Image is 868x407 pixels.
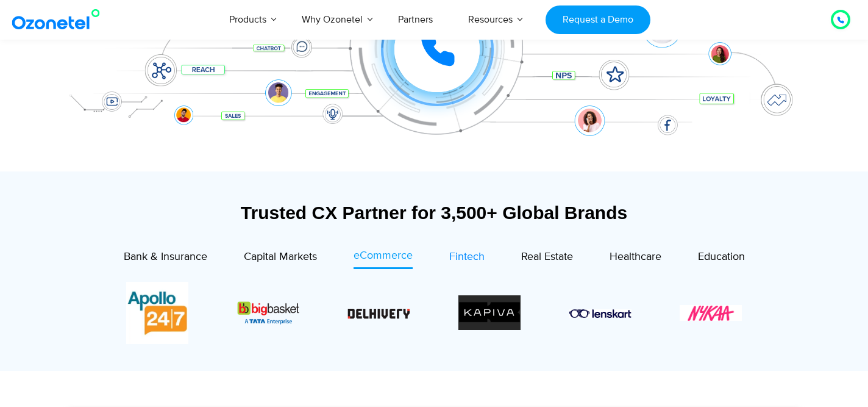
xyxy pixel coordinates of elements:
span: Bank & Insurance [124,250,207,264]
a: Education [698,248,745,269]
div: Image Carousel [126,282,742,344]
span: Capital Markets [244,250,317,264]
a: Capital Markets [244,248,317,269]
a: Fintech [449,248,485,269]
a: eCommerce [354,248,413,269]
span: Education [698,250,745,264]
a: Healthcare [610,248,661,269]
a: Real Estate [521,248,573,269]
a: Bank & Insurance [124,248,207,269]
a: Request a Demo [546,5,650,34]
div: Trusted CX Partner for 3,500+ Global Brands [59,202,809,223]
span: Healthcare [610,250,661,264]
span: Fintech [449,250,485,264]
span: Real Estate [521,250,573,264]
span: eCommerce [354,249,413,262]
